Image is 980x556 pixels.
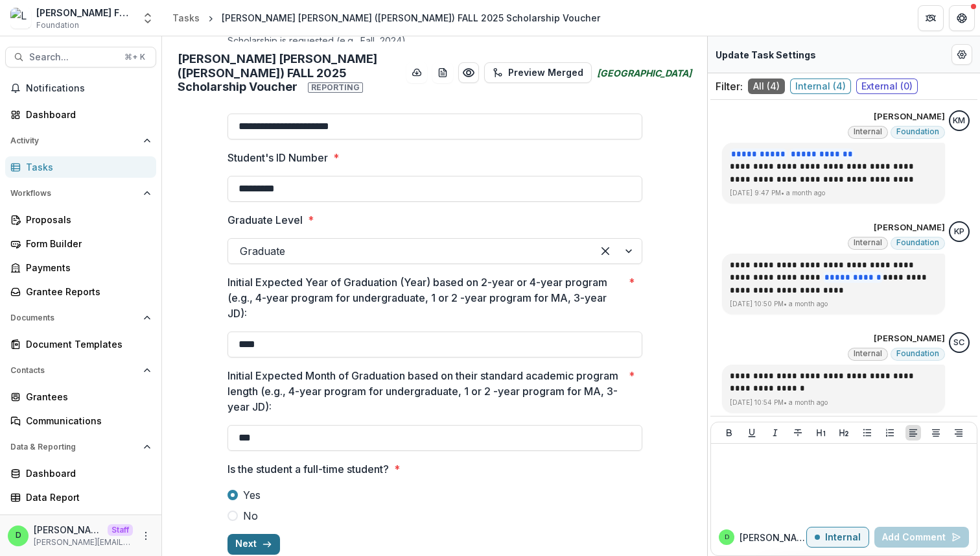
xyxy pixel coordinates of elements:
[854,238,882,247] span: Internal
[874,527,969,548] button: Add Comment
[744,425,760,441] button: Underline
[10,442,138,452] span: Data & Reporting
[748,79,785,94] span: All ( 4 )
[896,238,939,247] span: Foundation
[597,66,692,80] i: [GEOGRAPHIC_DATA]
[29,52,117,63] span: Search...
[227,24,642,51] div: Please enter the college term for which the [PERSON_NAME] - Brother [PERSON_NAME] Scholarship is ...
[34,523,102,537] p: [PERSON_NAME]
[813,425,829,441] button: Heading 1
[5,47,156,67] button: Search...
[122,50,148,64] div: ⌘ + K
[36,6,134,19] div: [PERSON_NAME] Fund for the Blind
[227,150,328,165] p: Student's ID Number
[954,228,964,236] div: Khanh Phan
[953,339,964,347] div: Sandra Ching
[730,188,937,198] p: [DATE] 9:47 PM • a month ago
[790,425,806,441] button: Strike
[10,8,31,29] img: Lavelle Fund for the Blind
[5,333,156,355] a: Document Templates
[882,425,898,441] button: Ordered List
[5,233,156,254] a: Form Builder
[918,5,944,31] button: Partners
[26,390,146,404] div: Grantees
[716,79,743,94] p: Filter:
[34,537,133,548] p: [PERSON_NAME][EMAIL_ADDRESS][DOMAIN_NAME]
[26,160,146,174] div: Tasks
[26,414,146,428] div: Communications
[825,532,861,543] p: Internal
[951,44,972,65] button: Edit Form Settings
[167,8,605,27] nav: breadcrumb
[740,531,806,544] p: [PERSON_NAME]
[10,189,138,198] span: Workflows
[5,410,156,431] a: Communications
[5,78,156,99] button: Notifications
[243,487,261,503] span: Yes
[26,237,146,250] div: Form Builder
[5,183,156,204] button: Open Workflows
[227,461,389,477] p: Is the student a full-time student?
[5,156,156,178] a: Tasks
[5,281,156,302] a: Grantee Reports
[178,52,401,94] h2: [PERSON_NAME] [PERSON_NAME] ([PERSON_NAME]) FALL 2025 Scholarship Voucher
[10,313,138,322] span: Documents
[767,425,783,441] button: Italicize
[949,5,975,31] button: Get Help
[26,261,146,274] div: Payments
[26,83,151,94] span: Notifications
[5,130,156,151] button: Open Activity
[790,79,851,94] span: Internal ( 4 )
[5,257,156,278] a: Payments
[5,360,156,381] button: Open Contacts
[432,62,453,83] button: download-word-button
[5,463,156,484] a: Dashboard
[26,285,146,298] div: Grantee Reports
[854,127,882,136] span: Internal
[36,19,79,31] span: Foundation
[227,274,624,321] p: Initial Expected Year of Graduation (Year) based on 2-year or 4-year program (e.g., 4-year progra...
[730,398,937,407] p: [DATE] 10:54 PM • a month ago
[856,79,918,94] span: External ( 0 )
[26,490,146,504] div: Data Report
[5,209,156,230] a: Proposals
[595,241,616,261] div: Clear selected options
[243,508,258,524] span: No
[5,386,156,407] a: Grantees
[5,437,156,457] button: Open Data & Reporting
[874,110,945,123] p: [PERSON_NAME]
[953,117,965,125] div: Kate Morris
[730,299,937,309] p: [DATE] 10:50 PM • a month ago
[854,349,882,358] span: Internal
[874,332,945,345] p: [PERSON_NAME]
[859,425,875,441] button: Bullet List
[896,127,939,136] span: Foundation
[951,425,966,441] button: Align Right
[108,524,133,536] p: Staff
[222,11,600,25] div: [PERSON_NAME] [PERSON_NAME] ([PERSON_NAME]) FALL 2025 Scholarship Voucher
[10,366,138,375] span: Contacts
[458,62,479,83] button: Preview 41baba5e-b0ca-462d-8b33-d77bacfc011a.pdf
[721,425,737,441] button: Bold
[874,221,945,234] p: [PERSON_NAME]
[227,212,303,228] p: Graduate Level
[227,368,624,415] p: Initial Expected Month of Graduation based on their standard academic program length (e.g., 4-yea...
[806,527,869,548] button: Internal
[26,337,146,351] div: Document Templates
[138,528,154,544] button: More
[172,11,200,25] div: Tasks
[5,308,156,328] button: Open Documents
[227,534,280,555] button: Next
[836,425,852,441] button: Heading 2
[928,425,944,441] button: Align Center
[5,104,156,125] a: Dashboard
[725,534,729,540] div: Divyansh
[26,213,146,226] div: Proposals
[484,62,592,83] button: Preview Merged
[308,82,363,93] span: Reporting
[26,108,146,121] div: Dashboard
[10,136,138,145] span: Activity
[406,62,427,83] button: download-button
[905,425,921,441] button: Align Left
[716,48,816,62] p: Update Task Settings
